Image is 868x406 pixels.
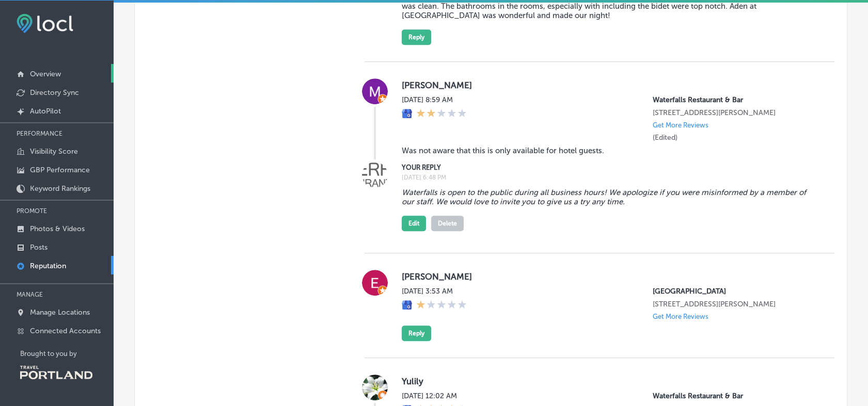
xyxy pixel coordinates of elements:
p: Overview [30,70,61,78]
p: Cedartree Hotel [653,287,818,296]
img: fda3e92497d09a02dc62c9cd864e3231.png [17,14,73,33]
label: [PERSON_NAME] [402,271,818,282]
blockquote: Waterfalls is open to the public during all business hours! We apologize if you were misinformed ... [402,188,818,206]
label: [DATE] 8:59 AM [402,95,467,104]
button: Edit [402,216,426,231]
div: 2 Stars [416,108,467,120]
p: 4901 NE Five Oaks Dr [653,300,818,308]
p: Waterfalls Restaurant & Bar [653,95,818,104]
label: (Edited) [653,133,677,142]
button: Reply [402,326,431,341]
label: [PERSON_NAME] [402,80,818,90]
p: Photos & Videos [30,224,85,233]
p: Get More Reviews [653,313,708,320]
label: [DATE] 6:48 PM [402,174,818,181]
label: [DATE] 12:02 AM [402,392,467,400]
p: 4901 NE Five Oaks Dr [653,108,818,117]
p: Brought to you by [20,350,114,358]
div: 1 Star [416,300,467,311]
p: Directory Sync [30,88,79,97]
p: Waterfalls Restaurant & Bar [653,392,818,400]
p: Reputation [30,262,66,270]
label: Yulily [402,376,818,386]
p: Get More Reviews [653,121,708,129]
p: GBP Performance [30,166,90,174]
img: Travel Portland [20,366,92,379]
p: Manage Locations [30,308,90,317]
p: Visibility Score [30,147,78,156]
button: Reply [402,29,431,45]
p: AutoPilot [30,107,61,116]
blockquote: Was not aware that this is only available for hotel guests. [402,146,818,155]
label: [DATE] 3:53 AM [402,287,467,296]
button: Delete [431,216,464,231]
p: Connected Accounts [30,327,101,335]
img: Image [362,162,388,188]
label: YOUR REPLY [402,164,818,171]
p: Keyword Rankings [30,184,90,193]
p: Posts [30,243,48,252]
